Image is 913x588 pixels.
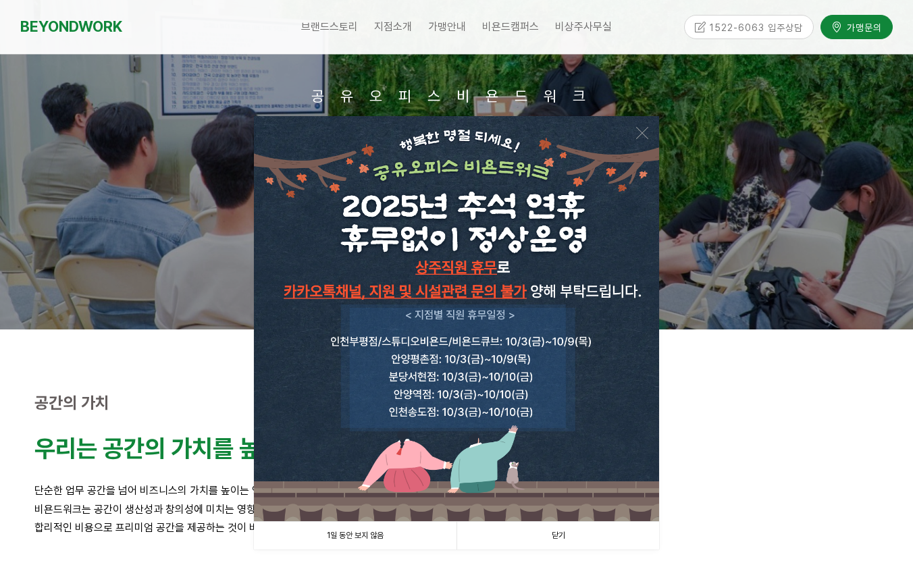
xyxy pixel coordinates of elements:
[34,500,879,518] p: 비욘드워크는 공간이 생산성과 창의성에 미치는 영향을 잘 알고 있습니다.
[254,116,659,521] img: fee4503f82b0d.png
[34,434,329,463] strong: 우리는 공간의 가치를 높입니다.
[254,522,456,550] a: 1일 동안 보지 않음
[482,20,539,33] span: 비욘드캠퍼스
[474,10,547,44] a: 비욘드캠퍼스
[293,10,366,44] a: 브랜드스토리
[555,20,612,33] span: 비상주사무실
[456,522,659,550] a: 닫기
[547,10,620,44] a: 비상주사무실
[301,20,358,33] span: 브랜드스토리
[20,14,122,39] a: BEYONDWORK
[366,10,420,44] a: 지점소개
[420,10,474,44] a: 가맹안내
[374,20,412,33] span: 지점소개
[34,481,879,500] p: 단순한 업무 공간을 넘어 비즈니스의 가치를 높이는 영감의 공간을 만듭니다.
[843,18,882,32] span: 가맹문의
[820,13,893,36] a: 가맹문의
[34,393,109,412] strong: 공간의 가치
[428,20,466,33] span: 가맹안내
[34,518,879,537] p: 합리적인 비용으로 프리미엄 공간을 제공하는 것이 비욘드워크의 철학입니다.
